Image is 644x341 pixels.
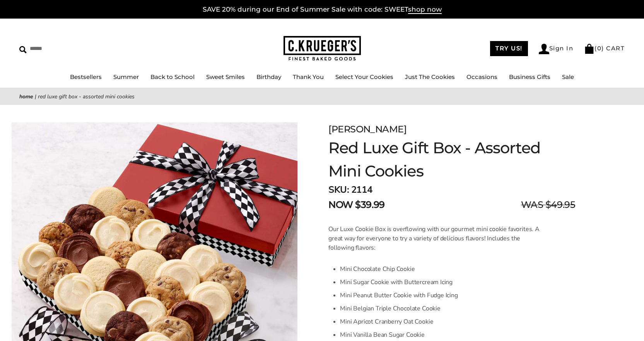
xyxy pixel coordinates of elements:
a: Sale [562,73,574,81]
li: Mini Chocolate Chip Cookie [340,262,540,276]
li: Mini Sugar Cookie with Buttercream Icing [340,276,540,289]
span: 0 [597,45,602,52]
a: Sweet Smiles [206,73,245,81]
span: WAS $49.95 [521,198,575,212]
li: Mini Peanut Butter Cookie with Fudge Icing [340,289,540,302]
div: [PERSON_NAME] [328,122,575,136]
a: Occasions [466,73,497,81]
li: Mini Apricot Cranberry Oat Cookie [340,315,540,328]
li: Mini Belgian Triple Chocolate Cookie [340,302,540,315]
a: Just The Cookies [405,73,455,81]
a: Sign In [539,44,574,54]
strong: SKU: [328,183,349,196]
a: Back to School [150,73,195,81]
span: Red Luxe Gift Box - Assorted Mini Cookies [38,93,135,100]
a: (0) CART [584,45,625,52]
h1: Red Luxe Gift Box - Assorted Mini Cookies [328,136,575,183]
a: TRY US! [490,41,528,56]
img: Search [19,46,27,53]
a: SAVE 20% during our End of Summer Sale with code: SWEETshop now [203,5,442,14]
img: Account [539,44,549,54]
a: Thank You [293,73,324,81]
a: Home [19,93,33,100]
span: | [35,93,36,100]
a: Summer [113,73,139,81]
nav: breadcrumbs [19,92,625,101]
a: Bestsellers [70,73,102,81]
span: 2114 [351,183,372,196]
input: Search [19,43,111,55]
img: Bag [584,44,594,54]
span: NOW $39.99 [328,198,384,212]
img: C.KRUEGER'S [284,36,361,61]
span: shop now [408,5,442,14]
a: Business Gifts [509,73,550,81]
a: Select Your Cookies [335,73,393,81]
a: Birthday [256,73,281,81]
p: Our Luxe Cookie Box is overflowing with our gourmet mini cookie favorites. A great way for everyo... [328,224,540,252]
